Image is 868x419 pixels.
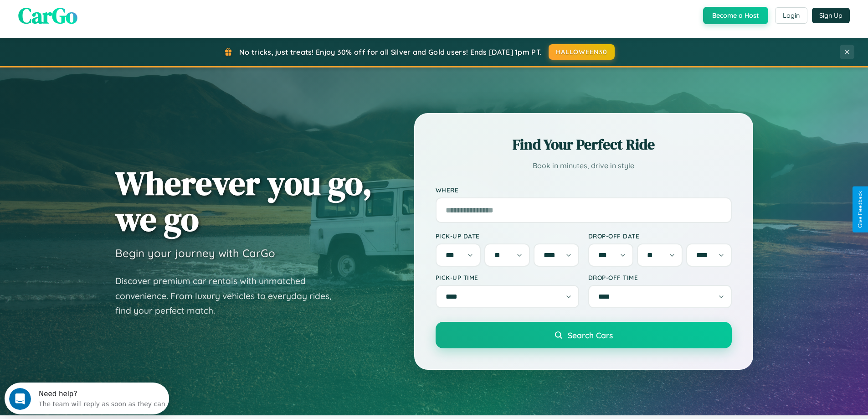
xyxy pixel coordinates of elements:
[5,383,169,414] iframe: Intercom live chat discovery launcher
[568,330,613,340] span: Search Cars
[9,388,31,410] iframe: Intercom live chat
[775,7,807,24] button: Login
[588,274,732,281] label: Drop-off Time
[436,134,732,155] h2: Find Your Perfect Ride
[115,274,343,318] p: Discover premium car rentals with unmatched convenience. From luxury vehicles to everyday rides, ...
[436,232,579,240] label: Pick-up Date
[436,322,732,348] button: Search Cars
[436,274,579,281] label: Pick-up Time
[588,232,732,240] label: Drop-off Date
[549,44,615,60] button: HALLOWEEN30
[857,191,863,228] div: Give Feedback
[436,186,732,194] label: Where
[4,4,169,29] div: Open Intercom Messenger
[239,47,542,57] span: No tricks, just treats! Enjoy 30% off for all Silver and Gold users! Ends [DATE] 1pm PT.
[703,7,768,24] button: Become a Host
[812,8,850,23] button: Sign Up
[34,8,161,15] div: Need help?
[18,0,77,31] span: CarGo
[436,159,732,172] p: Book in minutes, drive in style
[115,165,372,237] h1: Wherever you go, we go
[115,246,275,260] h3: Begin your journey with CarGo
[34,15,161,25] div: The team will reply as soon as they can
